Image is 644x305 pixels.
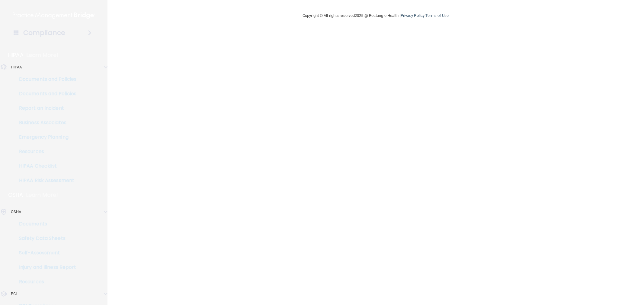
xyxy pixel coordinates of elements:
[4,279,86,285] p: Resources
[8,52,24,59] p: HIPAA
[27,52,59,59] p: Learn More!
[4,250,86,256] p: Self-Assessment
[401,13,425,18] a: Privacy Policy
[4,105,86,111] p: Report an Incident
[11,208,21,215] p: OSHA
[4,163,86,169] p: HIPAA Checklist
[13,9,95,21] img: PMB logo
[4,178,86,184] p: HIPAA Risk Assessment
[265,6,486,25] div: Copyright © All rights reserved 2025 @ Rectangle Health | |
[4,91,86,97] p: Documents and Policies
[4,264,86,270] p: Injury and Illness Report
[4,134,86,140] p: Emergency Planning
[8,191,23,199] p: OSHA
[11,290,17,297] p: PCI
[4,221,86,227] p: Documents
[26,191,58,199] p: Learn More!
[425,13,449,18] a: Terms of Use
[11,64,22,71] p: HIPAA
[4,235,86,241] p: Safety Data Sheets
[23,29,65,37] h4: Compliance
[4,149,86,155] p: Resources
[4,120,86,126] p: Business Associates
[4,76,86,82] p: Documents and Policies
